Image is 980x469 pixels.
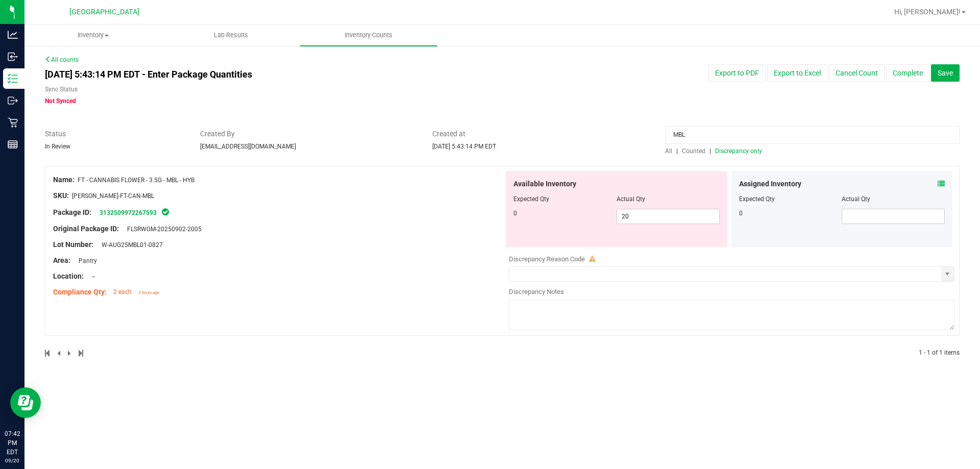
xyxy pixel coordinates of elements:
span: 0 [513,210,517,217]
span: Lab Results [200,31,262,40]
span: Discrepancy Reason Code [509,255,585,263]
label: Sync Status [45,85,78,94]
span: 1 - 1 of 1 items [919,349,960,356]
a: 3132509972267593 [100,209,157,216]
span: Created By [200,129,418,139]
inline-svg: Analytics [8,30,18,40]
span: Compliance Qty: [53,288,107,296]
inline-svg: Inbound [8,52,18,62]
span: Hi, [PERSON_NAME]! [894,8,961,16]
span: In Sync [161,207,170,217]
div: 0 [739,209,842,218]
span: [PERSON_NAME]-FT-CAN-MBL [72,192,154,200]
inline-svg: Retail [8,117,18,128]
span: Counted [682,147,705,155]
span: Expected Qty [513,195,549,203]
span: W-AUG25MBL01-0827 [96,241,163,249]
span: SKU: [53,191,69,200]
span: | [709,147,711,155]
span: All [665,147,672,155]
span: Move to first page [45,350,51,357]
a: Lab Results [162,24,300,46]
span: Assigned Inventory [739,179,801,189]
a: Discrepancy only [713,147,762,155]
h4: [DATE] 5:43:14 PM EDT - Enter Package Quantities [45,69,572,80]
div: Expected Qty [739,194,842,204]
div: Discrepancy Notes [509,287,954,297]
span: Package ID: [53,208,91,216]
input: 20 [617,209,719,224]
span: [EMAIL_ADDRESS][DOMAIN_NAME] [200,143,296,150]
span: Previous [57,350,62,357]
button: Save [931,64,960,82]
span: Created at [432,129,650,139]
span: Inventory [25,31,162,40]
span: select [941,267,954,281]
div: Actual Qty [842,194,945,204]
p: 07:42 PM EDT [5,429,20,457]
span: Pantry [73,257,97,264]
span: FT - CANNABIS FLOWER - 3.5G - MBL - HYB [78,177,194,184]
iframe: Resource center [10,387,41,418]
span: -- [87,273,95,280]
p: 09/20 [5,457,20,464]
span: Original Package ID: [53,225,119,233]
span: 2 hours ago [138,290,159,295]
span: Location: [53,272,84,280]
button: Cancel Count [829,64,885,82]
span: FLSRWGM-20250902-2005 [122,226,202,233]
button: Export to Excel [767,64,827,82]
span: Move to last page [79,350,83,357]
button: Complete [886,64,929,82]
a: Inventory [24,24,162,46]
a: Inventory Counts [300,24,438,46]
span: [GEOGRAPHIC_DATA] [69,8,139,16]
span: Not Synced [45,97,76,105]
a: Counted [679,147,709,155]
span: Actual Qty [617,195,645,203]
span: Save [938,69,953,77]
span: Inventory Counts [331,31,406,40]
inline-svg: Reports [8,139,18,150]
span: Discrepancy only [715,147,762,155]
span: In Review [45,143,70,150]
span: Status [45,129,185,139]
a: All [665,147,676,155]
input: Type item name or package id [665,126,960,144]
span: [DATE] 5:43:14 PM EDT [432,143,496,150]
span: Name: [53,176,75,184]
span: Lot Number: [53,240,93,249]
inline-svg: Inventory [8,73,18,84]
span: 2 each [113,288,132,295]
span: | [676,147,678,155]
span: Area: [53,256,70,264]
inline-svg: Outbound [8,95,18,106]
span: Next [68,350,72,357]
span: Available Inventory [513,179,576,189]
a: All counts [45,56,79,63]
button: Export to PDF [708,64,766,82]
